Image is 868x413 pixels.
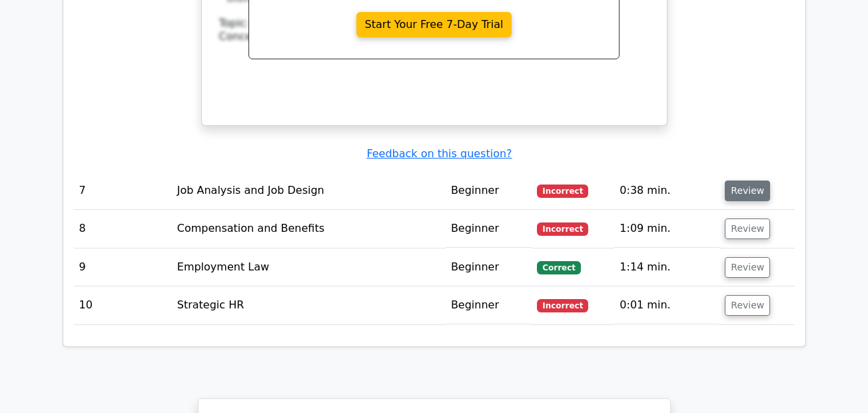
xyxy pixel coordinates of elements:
span: Incorrect [537,299,588,312]
td: 0:38 min. [614,172,719,210]
a: Start Your Free 7-Day Trial [356,12,512,37]
button: Review [725,181,770,201]
button: Review [725,218,770,239]
td: Compensation and Benefits [172,210,446,248]
span: Incorrect [537,222,588,236]
td: Employment Law [172,248,446,286]
td: 9 [74,248,172,286]
td: 1:09 min. [614,210,719,248]
span: Incorrect [537,185,588,198]
td: 10 [74,286,172,324]
td: Job Analysis and Job Design [172,172,446,210]
td: Beginner [446,248,532,286]
button: Review [725,295,770,316]
td: 1:14 min. [614,248,719,286]
td: 8 [74,210,172,248]
span: Correct [537,261,580,274]
td: 0:01 min. [614,286,719,324]
a: Feedback on this question? [366,147,512,160]
td: Beginner [446,210,532,248]
td: 7 [74,172,172,210]
div: Concept: [219,30,650,44]
td: Strategic HR [172,286,446,324]
button: Review [725,257,770,278]
div: Topic: [219,17,650,31]
td: Beginner [446,172,532,210]
td: Beginner [446,286,532,324]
